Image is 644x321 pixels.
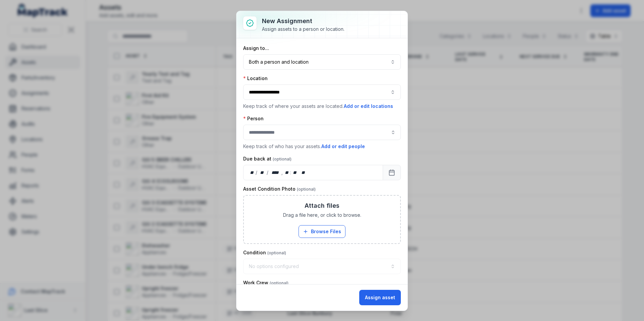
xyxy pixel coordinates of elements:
div: minute, [292,169,299,176]
div: day, [249,169,256,176]
p: Keep track of where your assets are located. [243,103,401,110]
div: month, [258,169,267,176]
label: Work Crew [243,279,288,286]
button: Calendar [383,165,401,180]
label: Due back at [243,155,291,162]
label: Condition [243,249,286,256]
label: Person [243,115,264,122]
div: am/pm, [300,169,307,176]
label: Assign to... [243,45,269,52]
button: Browse Files [299,225,345,238]
div: / [256,169,258,176]
button: Both a person and location [243,54,401,70]
h3: New assignment [262,16,344,26]
div: hour, [283,169,290,176]
div: year, [269,169,281,176]
button: Assign asset [359,290,401,305]
input: assignment-add:person-label [243,125,401,140]
button: Add or edit locations [343,103,393,110]
label: Location [243,75,268,82]
div: : [290,169,292,176]
label: Asset Condition Photo [243,186,316,192]
div: , [281,169,283,176]
span: Drag a file here, or click to browse. [283,212,361,218]
div: Assign assets to a person or location. [262,26,344,33]
div: / [267,169,269,176]
button: Add or edit people [321,143,365,150]
h3: Attach files [305,201,339,210]
p: Keep track of who has your assets. [243,143,401,150]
